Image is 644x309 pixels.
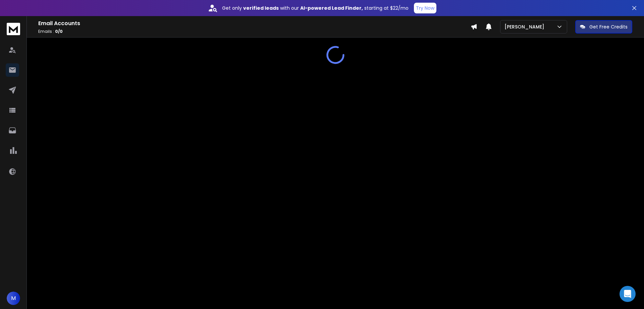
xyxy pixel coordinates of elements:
[589,23,628,30] p: Get Free Credits
[7,23,20,35] img: logo
[504,23,547,30] p: [PERSON_NAME]
[416,5,434,11] p: Try Now
[620,286,636,302] div: Open Intercom Messenger
[414,3,436,13] button: Try Now
[575,20,632,34] button: Get Free Credits
[38,29,471,34] p: Emails :
[7,292,20,305] button: M
[222,5,409,11] p: Get only with our starting at $22/mo
[55,28,63,34] span: 0 / 0
[243,5,279,11] strong: verified leads
[300,5,363,11] strong: AI-powered Lead Finder,
[38,19,471,27] h1: Email Accounts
